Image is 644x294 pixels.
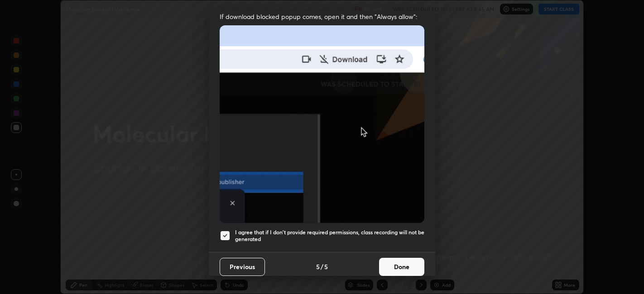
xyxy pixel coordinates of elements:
[316,262,320,271] h4: 5
[220,258,265,276] button: Previous
[220,25,424,223] img: downloads-permission-blocked.gif
[321,262,323,271] h4: /
[220,12,424,21] span: If download blocked popup comes, open it and then "Always allow":
[324,262,328,271] h4: 5
[235,229,424,243] h5: I agree that if I don't provide required permissions, class recording will not be generated
[379,258,424,276] button: Done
